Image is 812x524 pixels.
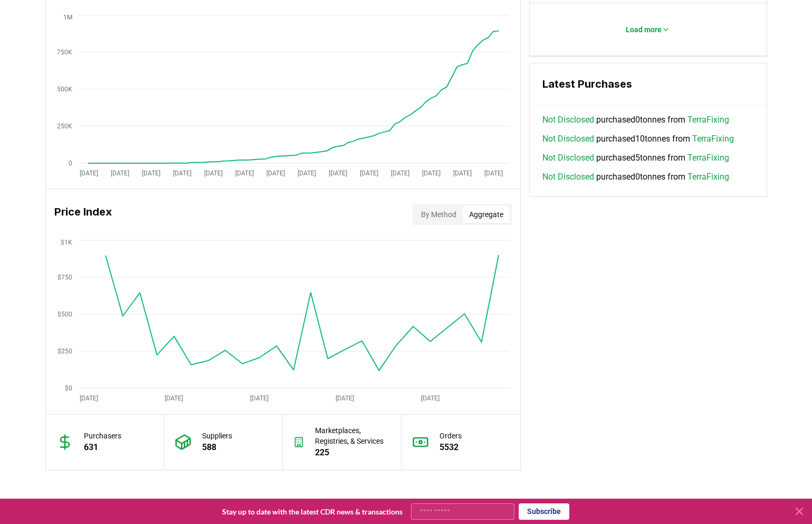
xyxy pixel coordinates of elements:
tspan: [DATE] [79,395,98,402]
h3: Latest Purchases [542,76,754,92]
a: TerraFixing [687,114,729,126]
a: Not Disclosed [542,114,594,126]
tspan: [DATE] [204,170,222,177]
a: TerraFixing [687,171,729,183]
p: Orders [440,431,462,441]
a: Not Disclosed [542,152,594,164]
span: purchased 5 tonnes from [542,152,729,164]
button: By Method [415,206,463,223]
tspan: 1M [63,14,72,21]
tspan: 0 [69,160,72,167]
p: 5532 [440,441,462,454]
button: Load more [617,19,679,40]
tspan: $500 [58,311,72,318]
a: TerraFixing [687,152,729,164]
span: purchased 0 tonnes from [542,114,729,126]
span: purchased 0 tonnes from [542,171,729,183]
tspan: 750K [57,49,72,56]
tspan: [DATE] [141,170,160,177]
button: Aggregate [463,206,510,223]
tspan: $250 [58,348,72,355]
p: Load more [626,24,662,35]
tspan: [DATE] [336,395,354,402]
tspan: [DATE] [110,170,129,177]
p: Purchasers [84,431,121,441]
p: 631 [84,441,121,454]
h3: Price Index [54,204,112,225]
tspan: [DATE] [165,395,183,402]
tspan: [DATE] [484,170,502,177]
p: 225 [315,446,390,459]
a: TerraFixing [692,133,734,145]
tspan: $1K [61,239,72,246]
tspan: [DATE] [173,170,191,177]
span: purchased 10 tonnes from [542,133,734,145]
a: Not Disclosed [542,171,594,183]
tspan: [DATE] [266,170,284,177]
tspan: $750 [58,274,72,281]
tspan: [DATE] [79,170,98,177]
p: Marketplaces, Registries, & Services [315,425,390,446]
tspan: 500K [57,86,72,93]
p: Suppliers [202,431,232,441]
tspan: [DATE] [359,170,378,177]
tspan: 250K [57,123,72,130]
a: Not Disclosed [542,133,594,145]
tspan: [DATE] [297,170,316,177]
tspan: [DATE] [390,170,409,177]
tspan: $0 [65,385,72,392]
tspan: [DATE] [235,170,253,177]
tspan: [DATE] [328,170,347,177]
tspan: [DATE] [421,395,440,402]
p: 588 [202,441,232,454]
tspan: [DATE] [453,170,471,177]
tspan: [DATE] [250,395,269,402]
tspan: [DATE] [422,170,440,177]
